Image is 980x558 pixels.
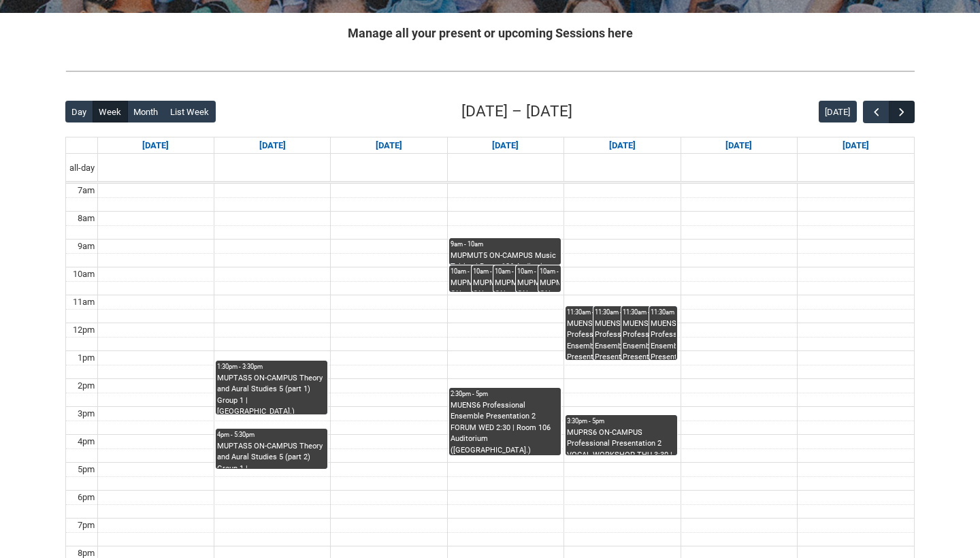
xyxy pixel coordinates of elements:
[819,101,857,122] button: [DATE]
[840,137,872,154] a: Go to September 20, 2025
[723,137,755,154] a: Go to September 19, 2025
[651,318,676,360] div: MUENS6 Professional Ensemble Presentation 2 REHEARSAL [DATE] 11:30am | [GEOGRAPHIC_DATA] ([GEOGRA...
[623,318,676,360] div: MUENS6 Professional Ensemble Presentation 2 REHEARSAL [DATE] 11:30am | Studio A ([GEOGRAPHIC_DATA...
[461,100,572,123] h2: [DATE] – [DATE]
[217,362,326,372] div: 1:30pm - 3:30pm
[567,416,676,426] div: 3:30pm - 5pm
[517,267,559,276] div: 10am - 11am
[473,267,515,276] div: 10am - 11am
[93,101,128,122] button: Week
[567,427,676,455] div: MUPRS6 ON-CAMPUS Professional Presentation 2 VOCAL WORKSHOP THU 3:30 | Studio A ([GEOGRAPHIC_DATA...
[595,308,648,317] div: 11:30am - 1:30pm
[651,308,676,317] div: 11:30am - 1:30pm
[217,430,326,440] div: 4pm - 5:30pm
[67,161,97,175] span: all-day
[75,519,97,532] div: 7pm
[451,267,493,276] div: 10am - 11am
[451,240,559,249] div: 9am - 10am
[217,373,326,414] div: MUPTAS5 ON-CAMPUS Theory and Aural Studies 5 (part 1) Group 1 | [GEOGRAPHIC_DATA].) (capacity x20...
[217,441,326,469] div: MUPTAS5 ON-CAMPUS Theory and Aural Studies 5 (part 2) Group 1 | [GEOGRAPHIC_DATA].) (capacity x20...
[517,278,559,292] div: MUPMUT5 ON-CAMPUS Music Tuition | Tech 1 ([GEOGRAPHIC_DATA].) (capacity x2ppl)
[451,389,559,399] div: 2:30pm - 5pm
[540,267,559,276] div: 10am - 11am
[567,308,620,317] div: 11:30am - 1:30pm
[540,278,559,292] div: MUPMUT5 ON-CAMPUS Music Tuition | Tech 2 ([GEOGRAPHIC_DATA].) (capacity x2ppl)
[257,137,289,154] a: Go to September 15, 2025
[65,24,915,42] h2: Manage all your present or upcoming Sessions here
[70,267,97,281] div: 10am
[75,351,97,365] div: 1pm
[473,278,515,292] div: MUPMUT5 ON-CAMPUS Music Tuition | [GEOGRAPHIC_DATA] ([GEOGRAPHIC_DATA].) (capacity x12ppl)
[495,267,537,276] div: 10am - 11am
[75,491,97,504] div: 6pm
[863,101,889,123] button: Previous Week
[140,137,171,154] a: Go to September 14, 2025
[75,212,97,225] div: 8am
[567,318,620,360] div: MUENS6 Professional Ensemble Presentation 2 REHEARSAL [DATE] 11:30am | Ensemble Room 2 ([GEOGRAPH...
[451,400,559,455] div: MUENS6 Professional Ensemble Presentation 2 FORUM WED 2:30 | Room 106 Auditorium ([GEOGRAPHIC_DAT...
[70,323,97,337] div: 12pm
[75,463,97,476] div: 5pm
[65,101,93,122] button: Day
[75,435,97,448] div: 4pm
[75,240,97,253] div: 9am
[164,101,216,122] button: List Week
[127,101,165,122] button: Month
[70,295,97,309] div: 11am
[75,379,97,393] div: 2pm
[65,64,915,78] img: REDU_GREY_LINE
[75,407,97,421] div: 3pm
[595,318,648,360] div: MUENS6 Professional Ensemble Presentation 2 REHEARSAL [DATE] 11:30am | Ensemble Room 7 ([GEOGRAPH...
[451,278,493,292] div: MUPMUT5 ON-CAMPUS Music Tuition | Room 107- Theatrette ([GEOGRAPHIC_DATA].) (capacity x25ppl)
[606,137,638,154] a: Go to September 18, 2025
[75,184,97,197] div: 7am
[495,278,537,292] div: MUPMUT5 ON-CAMPUS Music Tuition | [GEOGRAPHIC_DATA] ([GEOGRAPHIC_DATA].) (capacity x4ppl)
[489,137,521,154] a: Go to September 17, 2025
[451,250,559,265] div: MUPMUT5 ON-CAMPUS Music Tuition | Room 106 Auditorium ([GEOGRAPHIC_DATA].) (capacity x100pl)
[889,101,915,123] button: Next Week
[623,308,676,317] div: 11:30am - 1:30pm
[373,137,405,154] a: Go to September 16, 2025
